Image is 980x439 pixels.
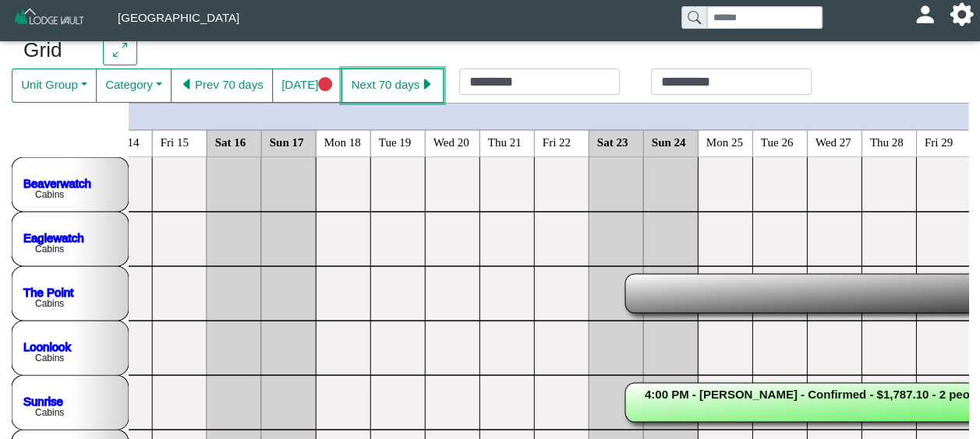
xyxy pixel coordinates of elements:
text: Thu 28 [870,135,904,148]
button: caret left fillPrev 70 days [171,68,273,103]
text: Cabins [35,189,64,200]
h3: Grid [23,38,80,63]
text: Sat 16 [215,135,246,148]
text: Tue 26 [761,135,794,148]
input: Check out [651,68,812,95]
text: Cabins [35,353,64,363]
text: Cabins [35,244,64,255]
svg: caret left fill [180,77,195,92]
text: Thu 21 [488,135,522,148]
svg: person fill [919,9,931,20]
button: Category [96,68,172,103]
svg: caret right fill [419,77,434,92]
text: Fri 29 [925,135,953,148]
a: Beaverwatch [23,176,91,189]
text: Fri 22 [543,135,571,148]
text: Sat 23 [597,135,628,148]
text: Wed 20 [433,135,469,148]
text: Cabins [35,407,64,418]
button: arrows angle expand [103,38,136,66]
text: Mon 25 [706,135,743,148]
a: The Point [23,285,74,298]
svg: gear fill [956,9,968,20]
text: Sun 24 [652,135,686,148]
a: Sunrise [23,394,63,407]
svg: arrows angle expand [113,43,128,58]
img: Z [12,6,87,33]
button: Unit Group [12,68,97,103]
svg: search [688,11,700,23]
text: Sun 17 [270,135,304,148]
input: Check in [459,68,620,95]
button: [DATE]circle fill [272,68,342,103]
text: Tue 19 [379,135,412,148]
a: Eaglewatch [23,230,84,244]
text: Fri 15 [161,135,189,148]
text: Cabins [35,298,64,309]
a: Loonlook [23,339,71,353]
text: Wed 27 [815,135,851,148]
button: Next 70 dayscaret right fill [341,68,444,103]
svg: circle fill [318,77,333,92]
text: Mon 18 [324,135,361,148]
